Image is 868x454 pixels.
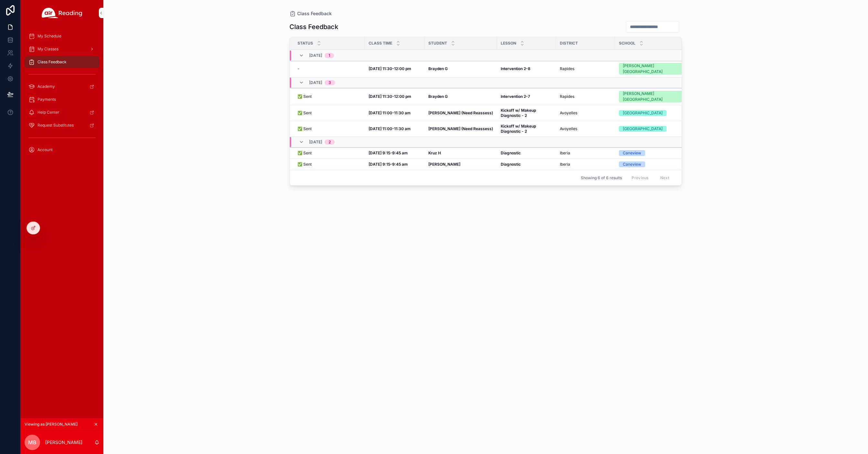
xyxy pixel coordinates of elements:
[428,162,460,167] strong: [PERSON_NAME]
[25,422,78,427] span: Viewing as [PERSON_NAME]
[560,150,611,156] a: Iberia
[623,150,641,156] div: Caneview
[501,108,552,118] a: Kickoff w/ Makeup Diagnostic - 2
[25,56,99,68] a: Class Feedback
[28,439,37,446] span: MB
[25,43,99,55] a: My Classes
[428,126,493,131] strong: [PERSON_NAME] (Need Reassess)
[298,150,312,156] span: ✅ Sent
[501,150,552,156] a: Diagnostic
[37,34,61,39] span: My Schedule
[369,66,421,71] a: [DATE] 11:30-12:00 pm
[428,110,493,116] a: [PERSON_NAME] (Need Reassess)
[369,162,408,167] strong: [DATE] 9:15-9:45 am
[25,30,99,42] a: My Schedule
[298,126,361,131] a: ✅ Sent
[37,123,74,128] span: Request Substitutes
[369,126,411,131] strong: [DATE] 11:00-11:30 am
[369,94,411,99] strong: [DATE] 11:30-12:00 pm
[428,94,448,99] strong: Brayden G
[37,46,58,52] span: My Classes
[623,91,686,102] div: [PERSON_NAME][GEOGRAPHIC_DATA]
[428,41,447,46] span: Student
[560,110,577,116] span: Avoyelles
[298,41,313,46] span: Status
[560,94,574,99] span: Rapides
[37,147,53,152] span: Account
[560,66,574,71] span: Rapides
[329,139,331,145] div: 2
[369,110,411,115] strong: [DATE] 11:00-11:30 am
[21,26,103,164] div: scrollable content
[25,81,99,92] a: Academy
[298,150,361,156] a: ✅ Sent
[369,66,411,71] strong: [DATE] 11:30-12:00 pm
[369,110,421,116] a: [DATE] 11:00-11:30 am
[369,94,421,99] a: [DATE] 11:30-12:00 pm
[501,124,552,134] a: Kickoff w/ Makeup Diagnostic - 2
[369,41,392,46] span: Class Time
[309,139,322,145] span: [DATE]
[428,94,493,99] a: Brayden G
[623,63,686,75] div: [PERSON_NAME][GEOGRAPHIC_DATA]
[298,66,361,71] a: -
[560,150,570,156] span: Iberia
[289,22,338,31] h1: Class Feedback
[619,150,690,156] a: Caneview
[560,162,570,167] span: Iberia
[619,91,690,102] a: [PERSON_NAME][GEOGRAPHIC_DATA]
[297,10,332,17] span: Class Feedback
[309,80,322,85] span: [DATE]
[369,150,421,156] a: [DATE] 9:15-9:45 am
[37,110,59,115] span: Help Center
[501,66,530,71] strong: Intervention 2-8
[428,66,493,71] a: Brayden G
[560,126,611,131] a: Avoyelles
[37,59,67,65] span: Class Feedback
[298,162,361,167] a: ✅ Sent
[619,161,690,167] a: Caneview
[42,8,82,18] img: App logo
[329,53,330,58] div: 1
[501,108,537,118] strong: Kickoff w/ Makeup Diagnostic - 2
[501,162,552,167] a: Diagnostic
[37,84,55,89] span: Academy
[623,110,663,116] div: [GEOGRAPHIC_DATA]
[581,175,622,181] span: Showing 6 of 6 results
[309,53,322,58] span: [DATE]
[369,162,421,167] a: [DATE] 9:15-9:45 am
[25,107,99,118] a: Help Center
[560,162,611,167] a: Iberia
[25,119,99,131] a: Request Substitutes
[428,110,493,115] strong: [PERSON_NAME] (Need Reassess)
[25,94,99,105] a: Payments
[298,126,312,131] span: ✅ Sent
[298,66,299,71] span: -
[369,126,421,131] a: [DATE] 11:00-11:30 am
[298,94,361,99] a: ✅ Sent
[428,150,493,156] a: Kruz H
[560,126,577,131] span: Avoyelles
[560,94,611,99] a: Rapides
[428,126,493,131] a: [PERSON_NAME] (Need Reassess)
[501,94,530,99] strong: Intervention 2-7
[619,126,690,132] a: [GEOGRAPHIC_DATA]
[37,97,56,102] span: Payments
[501,94,552,99] a: Intervention 2-7
[619,63,690,75] a: [PERSON_NAME][GEOGRAPHIC_DATA]
[623,126,663,132] div: [GEOGRAPHIC_DATA]
[501,150,521,155] strong: Diagnostic
[369,150,408,155] strong: [DATE] 9:15-9:45 am
[428,66,448,71] strong: Brayden G
[428,162,493,167] a: [PERSON_NAME]
[560,66,611,71] a: Rapides
[501,162,521,167] strong: Diagnostic
[298,110,361,116] a: ✅ Sent
[45,439,82,446] p: [PERSON_NAME]
[25,144,99,156] a: Account
[298,110,312,116] span: ✅ Sent
[619,41,635,46] span: School
[329,80,331,85] div: 3
[619,110,690,116] a: [GEOGRAPHIC_DATA]
[560,110,611,116] a: Avoyelles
